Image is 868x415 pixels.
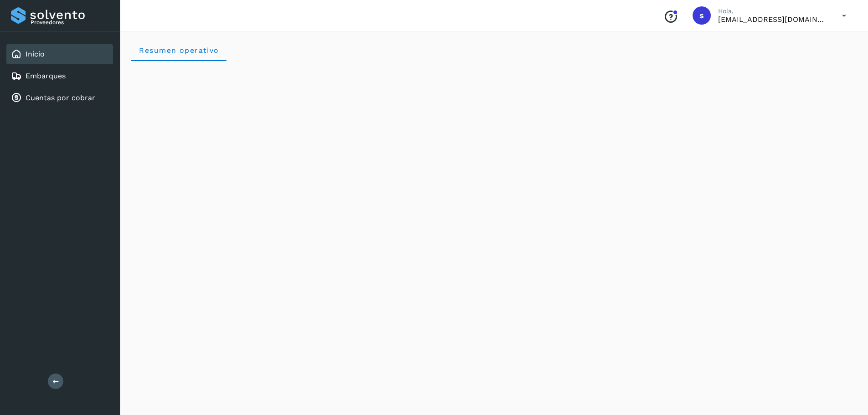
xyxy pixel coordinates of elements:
[6,88,113,108] div: Cuentas por cobrar
[26,72,66,80] a: Embarques
[718,15,827,24] p: sectram23@gmail.com
[26,50,45,58] a: Inicio
[139,46,219,55] span: Resumen operativo
[6,44,113,64] div: Inicio
[6,66,113,86] div: Embarques
[31,19,109,26] p: Proveedores
[26,93,95,102] a: Cuentas por cobrar
[718,7,827,15] p: Hola,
